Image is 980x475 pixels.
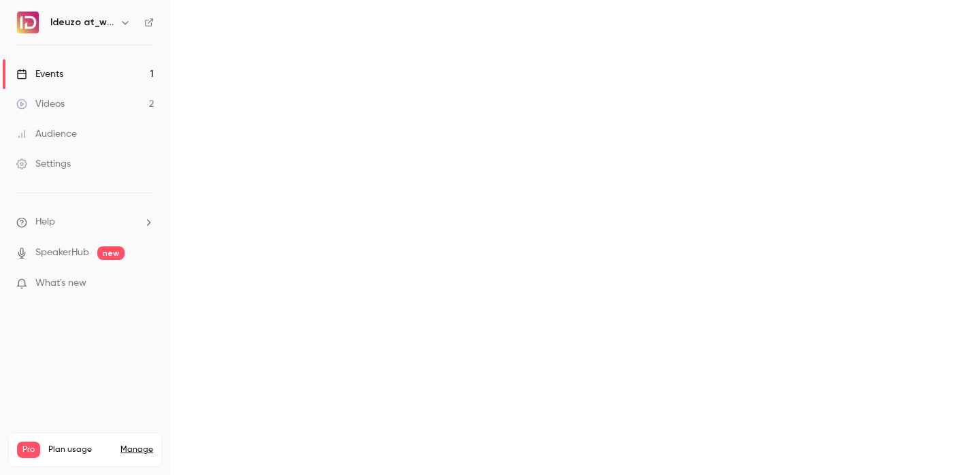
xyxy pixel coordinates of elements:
[16,127,77,141] div: Audience
[48,444,112,455] span: Plan usage
[17,442,40,458] span: Pro
[16,97,65,111] div: Videos
[17,12,39,33] img: Ideuzo at_work
[35,215,55,229] span: Help
[97,246,125,260] span: new
[35,276,86,291] span: What's new
[50,16,114,29] h6: Ideuzo at_work
[16,215,154,229] li: help-dropdown-opener
[35,246,89,260] a: SpeakerHub
[137,278,154,290] iframe: Noticeable Trigger
[120,444,153,455] a: Manage
[16,67,63,81] div: Events
[16,157,71,171] div: Settings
